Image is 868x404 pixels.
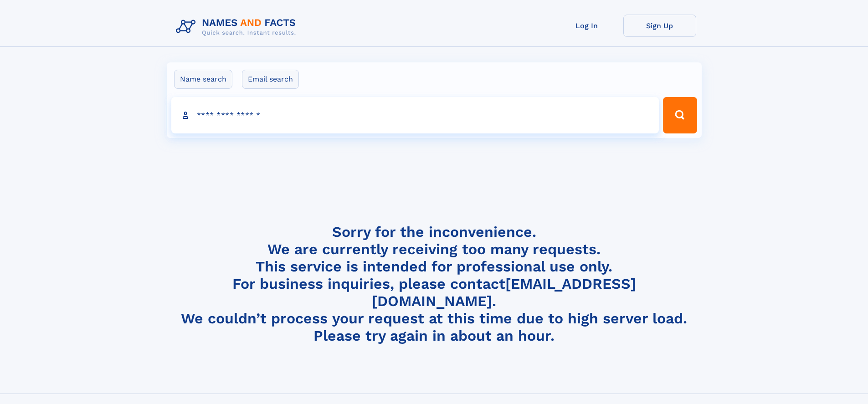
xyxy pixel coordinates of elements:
[172,223,696,345] h4: Sorry for the inconvenience. We are currently receiving too many requests. This service is intend...
[174,70,232,89] label: Name search
[242,70,299,89] label: Email search
[550,15,623,37] a: Log In
[623,15,696,37] a: Sign Up
[372,275,636,310] a: [EMAIL_ADDRESS][DOMAIN_NAME]
[663,97,697,133] button: Search Button
[172,15,303,39] img: Logo Names and Facts
[171,97,659,133] input: search input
